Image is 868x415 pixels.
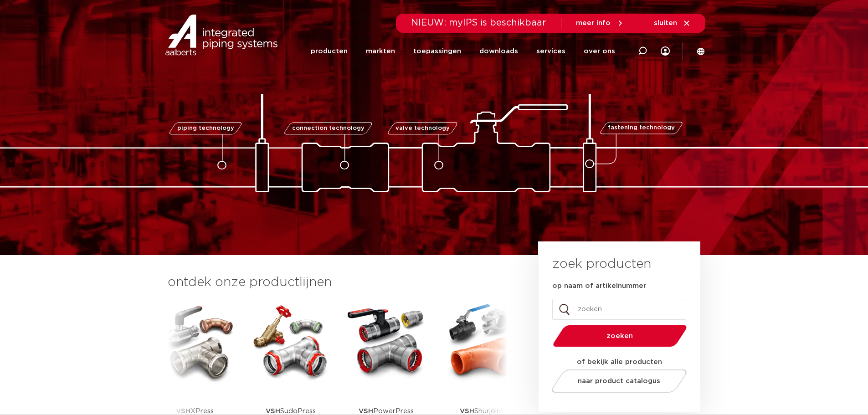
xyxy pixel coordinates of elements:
[168,273,508,292] h3: ontdek onze productlijnen
[552,282,646,291] label: op naam of artikelnummer
[395,125,450,131] span: valve technology
[311,34,348,69] a: producten
[552,255,651,273] h3: zoek producten
[460,408,474,415] strong: VSH
[359,408,373,415] strong: VSH
[549,324,690,348] button: zoeken
[366,34,395,69] a: markten
[654,19,691,27] a: sluiten
[177,125,234,131] span: piping technology
[608,125,675,131] span: fastening technology
[176,408,190,415] strong: VSH
[413,34,461,69] a: toepassingen
[577,359,662,365] strong: of bekijk alle producten
[584,34,615,69] a: over ons
[536,34,565,69] a: services
[578,378,660,384] span: naar product catalogus
[266,408,280,415] strong: VSH
[661,33,670,69] div: my IPS
[549,369,689,393] a: naar product catalogus
[479,34,518,69] a: downloads
[311,34,615,69] nav: Menu
[576,333,663,339] span: zoeken
[411,18,546,27] span: NIEUW: myIPS is beschikbaar
[552,299,686,320] input: zoeken
[292,125,364,131] span: connection technology
[576,19,624,27] a: meer info
[654,20,677,26] span: sluiten
[576,20,611,26] span: meer info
